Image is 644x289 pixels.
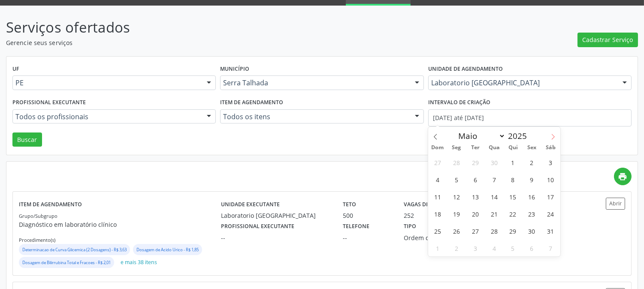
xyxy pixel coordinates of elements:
label: Vagas disponíveis [404,198,456,211]
label: UF [12,63,19,76]
span: Sex [523,145,541,151]
label: Teto [343,198,356,211]
label: Intervalo de criação [428,96,490,109]
span: Junho 2, 2025 [448,240,465,256]
span: Todos os itens [223,112,406,121]
div: -- [343,233,392,242]
span: Seg [447,145,466,151]
span: Maio 8, 2025 [505,171,521,188]
span: Abril 29, 2025 [467,154,484,171]
button: Buscar [12,132,42,147]
span: Serra Talhada [223,78,406,87]
span: Junho 6, 2025 [523,240,540,256]
span: Ter [466,145,485,151]
span: Qua [485,145,504,151]
span: Junho 1, 2025 [429,240,446,256]
span: Maio 3, 2025 [542,154,559,171]
span: Maio 1, 2025 [505,154,521,171]
span: Maio 14, 2025 [486,188,502,205]
span: Laboratorio [GEOGRAPHIC_DATA] [431,78,614,87]
span: Maio 24, 2025 [542,205,559,222]
span: Sáb [541,145,560,151]
span: PE [15,78,198,87]
span: Maio 6, 2025 [467,171,484,188]
span: Maio 17, 2025 [542,188,559,205]
p: Serviços ofertados [6,17,448,38]
span: Maio 30, 2025 [523,223,540,239]
div: Ordem de chegada [404,233,483,242]
small: Determinacao de Curva Glicemica (2 Dosagens) - R$ 3,63 [22,247,127,253]
span: Dom [428,145,447,151]
span: Cadastrar Serviço [583,35,633,44]
span: Maio 9, 2025 [523,171,540,188]
span: Maio 23, 2025 [523,205,540,222]
span: Maio 25, 2025 [429,223,446,239]
span: Maio 19, 2025 [448,205,465,222]
input: Year [505,130,534,141]
span: Maio 7, 2025 [486,171,502,188]
span: Abril 30, 2025 [486,154,502,171]
span: Maio 29, 2025 [505,223,521,239]
input: Selecione um intervalo [428,109,632,126]
span: Maio 5, 2025 [448,171,465,188]
button: e mais 38 itens [117,257,160,268]
div: Laboratorio [GEOGRAPHIC_DATA] [221,211,331,220]
p: Gerencie seus serviços [6,38,448,47]
span: Abril 27, 2025 [429,154,446,171]
label: Tipo [404,220,416,233]
span: Maio 22, 2025 [505,205,521,222]
span: Maio 20, 2025 [467,205,484,222]
span: Maio 16, 2025 [523,188,540,205]
span: Junho 5, 2025 [505,240,521,256]
span: Junho 4, 2025 [486,240,502,256]
span: Maio 2, 2025 [523,154,540,171]
span: Maio 28, 2025 [486,223,502,239]
small: Procedimento(s) [19,237,55,243]
span: Todos os profissionais [15,112,198,121]
small: Dosagem de Acido Urico - R$ 1,85 [136,247,199,253]
label: Item de agendamento [19,198,82,211]
span: Abril 28, 2025 [448,154,465,171]
label: Item de agendamento [220,96,283,109]
span: Maio 12, 2025 [448,188,465,205]
span: Maio 27, 2025 [467,223,484,239]
span: Maio 26, 2025 [448,223,465,239]
label: Unidade de agendamento [428,63,503,76]
label: Município [220,63,249,76]
span: Maio 10, 2025 [542,171,559,188]
span: Maio 31, 2025 [542,223,559,239]
span: Maio 18, 2025 [429,205,446,222]
label: Unidade executante [221,198,280,211]
span: Junho 7, 2025 [542,240,559,256]
label: Telefone [343,220,369,233]
label: Profissional executante [221,220,294,233]
div: 252 [404,211,414,220]
span: Maio 15, 2025 [505,188,521,205]
button: Abrir [606,198,625,209]
span: Maio 21, 2025 [486,205,502,222]
label: Profissional executante [12,96,86,109]
span: Maio 13, 2025 [467,188,484,205]
i: print [618,172,628,181]
span: Junho 3, 2025 [467,240,484,256]
small: Grupo/Subgrupo [19,213,57,219]
select: Month [454,130,506,142]
a: print [614,168,632,185]
div: -- [221,233,331,242]
button: Cadastrar Serviço [577,33,638,47]
p: Diagnóstico em laboratório clínico [19,220,221,229]
span: Maio 4, 2025 [429,171,446,188]
div: 500 [343,211,392,220]
span: Qui [504,145,523,151]
span: Maio 11, 2025 [429,188,446,205]
small: Dosagem de Bilirrubina Total e Fracoes - R$ 2,01 [22,260,111,265]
